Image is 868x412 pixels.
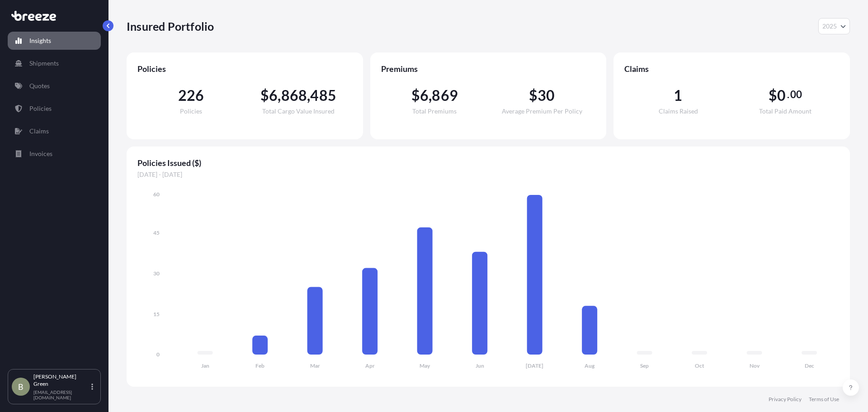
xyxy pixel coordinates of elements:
span: 2025 [822,22,837,31]
span: 6 [420,88,429,103]
p: Shipments [29,59,59,68]
tspan: 15 [153,311,160,317]
a: Invoices [8,145,101,163]
span: , [429,88,432,103]
tspan: Mar [310,362,320,369]
a: Insights [8,32,101,50]
p: Insured Portfolio [127,19,214,33]
p: Invoices [29,149,52,158]
p: Insights [29,36,51,45]
span: , [307,88,310,103]
tspan: Jan [201,362,209,369]
span: Policies [137,63,352,74]
span: Policies Issued ($) [137,157,839,168]
a: Policies [8,99,101,118]
span: Total Paid Amount [759,108,811,114]
span: B [18,382,24,391]
span: [DATE] - [DATE] [137,170,839,179]
span: Premiums [381,63,596,74]
span: Average Premium Per Policy [502,108,582,114]
span: 869 [432,88,458,103]
tspan: Dec [805,362,814,369]
p: Quotes [29,81,50,90]
p: Claims [29,127,49,136]
span: , [278,88,281,103]
a: Quotes [8,77,101,95]
tspan: 60 [153,191,160,198]
p: [PERSON_NAME] Green [33,373,90,388]
span: 226 [178,88,204,103]
tspan: May [420,362,430,369]
tspan: Feb [255,362,264,369]
tspan: Jun [476,362,484,369]
tspan: Aug [585,362,595,369]
span: 6 [269,88,278,103]
p: Policies [29,104,52,113]
span: 30 [538,88,555,103]
tspan: Sep [640,362,649,369]
a: Privacy Policy [769,396,802,403]
span: 1 [674,88,682,103]
span: Total Premiums [412,108,457,114]
span: Policies [180,108,202,114]
span: $ [769,88,777,103]
tspan: [DATE] [526,362,543,369]
a: Claims [8,122,101,140]
span: 868 [281,88,307,103]
span: 00 [790,91,802,98]
span: $ [411,88,420,103]
span: Claims [624,63,839,74]
a: Shipments [8,54,101,72]
tspan: Apr [365,362,375,369]
tspan: 0 [156,351,160,358]
p: [EMAIL_ADDRESS][DOMAIN_NAME] [33,389,90,400]
a: Terms of Use [809,396,839,403]
span: $ [260,88,269,103]
span: 485 [310,88,336,103]
tspan: Nov [750,362,760,369]
span: Claims Raised [659,108,698,114]
button: Year Selector [818,18,850,34]
tspan: 45 [153,229,160,236]
span: Total Cargo Value Insured [262,108,335,114]
span: 0 [777,88,786,103]
span: . [787,91,789,98]
tspan: 30 [153,270,160,277]
span: $ [529,88,538,103]
tspan: Oct [695,362,704,369]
